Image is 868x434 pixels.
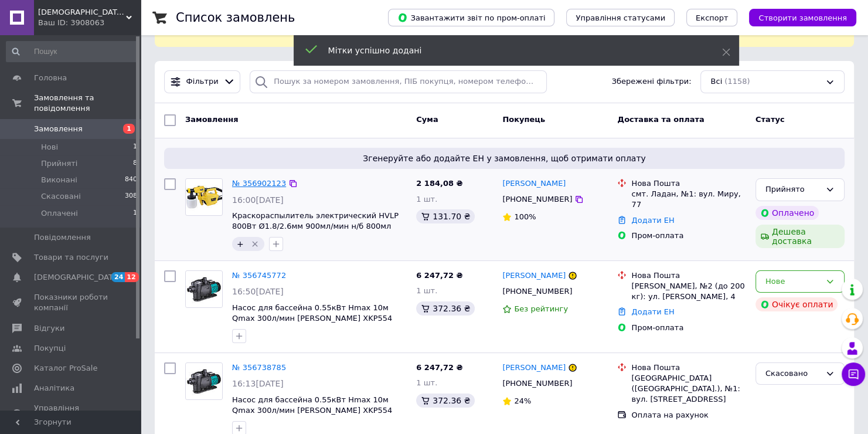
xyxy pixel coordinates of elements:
[416,363,462,372] span: 6 247,72 ₴
[631,178,746,189] div: Нова Пошта
[34,343,66,354] span: Покупці
[566,9,675,26] button: Управління статусами
[125,191,137,202] span: 308
[232,271,286,280] a: № 356745772
[416,179,462,188] span: 2 184,08 ₴
[631,323,746,333] div: Пром-оплата
[755,225,845,248] div: Дешева доставка
[631,230,746,241] div: Пром-оплата
[232,363,286,372] a: № 356738785
[758,13,847,22] span: Створити замовлення
[502,362,566,374] a: [PERSON_NAME]
[34,403,108,424] span: Управління сайтом
[133,208,137,219] span: 1
[617,115,704,124] span: Доставка та оплата
[125,272,138,282] span: 12
[34,93,141,114] span: Замовлення та повідомлення
[41,191,81,202] span: Скасовані
[186,363,222,399] img: Фото товару
[631,307,674,316] a: Додати ЕН
[38,18,141,28] div: Ваш ID: 3908063
[755,206,819,220] div: Оплачено
[232,287,284,296] span: 16:50[DATE]
[631,362,746,373] div: Нова Пошта
[631,189,746,210] div: смт. Ладан, №1: вул. Миру, 77
[111,272,125,282] span: 24
[755,297,838,311] div: Очікує оплати
[686,9,738,26] button: Експорт
[765,276,821,288] div: Нове
[416,195,437,204] span: 1 шт.
[232,195,284,205] span: 16:00[DATE]
[416,301,475,316] div: 372.36 ₴
[710,76,722,87] span: Всі
[416,286,437,295] span: 1 шт.
[749,9,856,26] button: Створити замовлення
[185,362,223,400] a: Фото товару
[133,158,137,169] span: 8
[502,115,545,124] span: Покупець
[123,124,135,134] span: 1
[500,192,574,207] div: [PHONE_NUMBER]
[34,252,108,263] span: Товари та послуги
[765,368,821,380] div: Скасовано
[696,13,729,22] span: Експорт
[765,184,821,196] div: Прийнято
[500,376,574,391] div: [PHONE_NUMBER]
[631,373,746,405] div: [GEOGRAPHIC_DATA] ([GEOGRAPHIC_DATA].), №1: вул. [STREET_ADDRESS]
[416,115,438,124] span: Cума
[737,13,856,22] a: Створити замовлення
[631,270,746,281] div: Нова Пошта
[34,73,67,83] span: Головна
[186,179,222,215] img: Фото товару
[388,9,554,26] button: Завантажити звіт по пром-оплаті
[232,211,399,242] a: Краскораспылитель электрический HVLP 800Вт Ø1.8/2.6мм 900мл/мин н/б 800мл SIGMA (6816051) ventol da
[500,284,574,299] div: [PHONE_NUMBER]
[41,142,58,152] span: Нові
[34,232,91,243] span: Повідомлення
[41,175,77,185] span: Виконані
[514,396,531,405] span: 24%
[169,152,840,164] span: Згенеруйте або додайте ЕН у замовлення, щоб отримати оплату
[576,13,665,22] span: Управління статусами
[631,410,746,421] div: Оплата на рахунок
[397,12,545,23] span: Завантажити звіт по пром-оплаті
[34,323,64,334] span: Відгуки
[185,270,223,308] a: Фото товару
[514,212,536,221] span: 100%
[34,124,83,134] span: Замовлення
[502,270,566,282] a: [PERSON_NAME]
[842,362,865,386] button: Чат з покупцем
[232,395,392,426] a: Насос для бассейна 0.55кВт Hmax 10м Qmax 300л/мин [PERSON_NAME] XKP554 (772221) ventol da
[185,115,238,124] span: Замовлення
[176,11,295,25] h1: Список замовлень
[186,271,222,307] img: Фото товару
[514,304,568,313] span: Без рейтингу
[232,303,392,334] a: Насос для бассейна 0.55кВт Hmax 10м Qmax 300л/мин [PERSON_NAME] XKP554 (772221) ventol da
[34,383,74,394] span: Аналітика
[416,394,475,408] div: 372.36 ₴
[34,363,97,374] span: Каталог ProSale
[237,239,244,249] span: +
[232,379,284,388] span: 16:13[DATE]
[232,179,286,188] a: № 356902123
[416,209,475,223] div: 131.70 ₴
[631,281,746,302] div: [PERSON_NAME], №2 (до 200 кг): ул. [PERSON_NAME], 4
[250,239,260,249] svg: Видалити мітку
[6,41,138,62] input: Пошук
[755,115,785,124] span: Статус
[185,178,223,216] a: Фото товару
[186,76,219,87] span: Фільтри
[41,208,78,219] span: Оплачені
[38,7,126,18] span: Santechkiev сантехніка
[41,158,77,169] span: Прийняті
[416,378,437,387] span: 1 шт.
[34,272,121,283] span: [DEMOGRAPHIC_DATA]
[502,178,566,189] a: [PERSON_NAME]
[612,76,692,87] span: Збережені фільтри:
[34,292,108,313] span: Показники роботи компанії
[133,142,137,152] span: 1
[416,271,462,280] span: 6 247,72 ₴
